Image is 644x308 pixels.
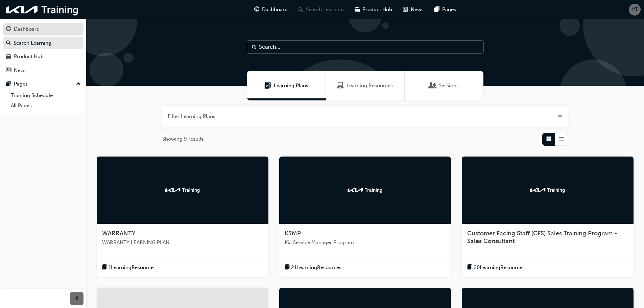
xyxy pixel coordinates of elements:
span: pages-icon [6,81,11,87]
div: Product Hub [14,53,44,61]
a: Learning PlansLearning Plans [247,71,326,100]
a: Search Learning [3,37,84,49]
button: book-icon1LearningResource [102,263,153,272]
span: search-icon [6,40,11,46]
a: kia-trainingKSMPKia Service Manager Programbook-icon21LearningResources [279,157,451,277]
span: Dashboard [262,6,288,14]
span: Learning Plans [264,82,271,90]
span: car-icon [6,54,11,60]
span: Product Hub [362,6,392,14]
a: Training Schedule [8,90,84,101]
button: DashboardSearch LearningProduct HubNews [3,22,84,78]
a: News [3,64,84,77]
span: Pages [442,6,456,14]
img: kia-training [529,187,566,193]
span: VT [632,6,638,14]
span: Sessions [439,82,459,90]
span: List [559,135,564,143]
span: search-icon [299,5,303,14]
span: WARRANTY [102,230,136,237]
span: 20 Learning Resources [474,264,525,271]
img: kia-training [347,187,384,193]
input: Search... [247,41,483,53]
button: VT [629,4,641,16]
span: Showing 9 results [162,135,204,143]
a: SessionsSessions [405,71,483,100]
span: prev-icon [74,294,79,303]
a: All Pages [8,100,84,111]
span: WARRANTY LEARNING PLAN [102,239,263,246]
div: Pages [14,80,28,88]
button: Open the filter [557,113,563,120]
a: car-iconProduct Hub [349,3,398,17]
button: Pages [3,78,84,90]
span: Search Learning [306,6,344,14]
a: guage-iconDashboard [249,3,293,17]
span: Kia Service Manager Program [285,239,446,246]
a: kia-trainingCustomer Facing Staff (CFS) Sales Training Program - Sales Consultantbook-icon20Learn... [462,157,634,277]
a: Dashboard [3,23,84,35]
button: book-icon21LearningResources [285,263,341,272]
span: news-icon [403,5,408,14]
img: kia-training [164,187,201,193]
span: Learning Resources [347,82,393,90]
span: News [411,6,424,14]
span: Sessions [429,82,436,90]
span: Search [252,43,257,51]
span: Learning Plans [274,82,308,90]
span: book-icon [467,263,472,272]
span: pages-icon [434,5,439,14]
a: Product Hub [3,50,84,63]
span: 21 Learning Resources [291,264,341,271]
span: book-icon [102,263,107,272]
a: Learning ResourcesLearning Resources [326,71,405,100]
span: car-icon [355,5,360,14]
span: news-icon [6,68,11,74]
a: news-iconNews [398,3,429,17]
img: kia-training [3,3,81,17]
button: book-icon20LearningResources [467,263,525,272]
div: Dashboard [14,25,40,33]
a: kia-trainingWARRANTYWARRANTY LEARNING PLANbook-icon1LearningResource [97,157,268,277]
div: News [14,67,27,74]
span: guage-icon [254,5,259,14]
span: KSMP [285,230,301,237]
span: up-icon [76,80,81,89]
span: Grid [546,135,551,143]
span: Learning Resources [337,82,344,90]
span: Customer Facing Staff (CFS) Sales Training Program - Sales Consultant [467,230,617,245]
a: pages-iconPages [429,3,461,17]
span: 1 Learning Resource [109,264,153,271]
span: book-icon [285,263,290,272]
span: guage-icon [6,26,11,32]
a: search-iconSearch Learning [293,3,349,17]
